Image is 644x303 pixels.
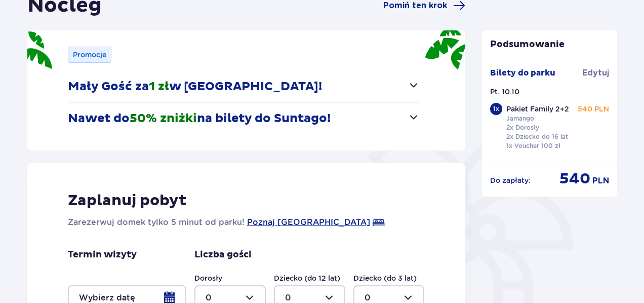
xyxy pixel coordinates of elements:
[559,169,590,188] span: 540
[353,273,417,283] label: Dziecko (do 3 lat)
[68,103,420,134] button: Nawet do50% zniżkina bilety do Suntago!
[490,87,519,97] p: Pt. 10.10
[68,111,331,126] p: Nawet do na bilety do Suntago!
[578,104,609,114] p: 540 PLN
[68,191,187,210] p: Zaplanuj pobyt
[130,111,197,126] span: 50% zniżki
[490,103,502,115] div: 1 x
[274,273,340,283] label: Dziecko (do 12 lat)
[592,175,609,186] span: PLN
[490,175,531,185] p: Do zapłaty :
[506,114,534,123] p: Jamango
[247,216,370,229] a: Poznaj [GEOGRAPHIC_DATA]
[68,79,322,94] p: Mały Gość za w [GEOGRAPHIC_DATA]!
[482,39,618,51] p: Podsumowanie
[68,249,137,261] p: Termin wizyty
[194,249,252,261] p: Liczba gości
[149,79,169,94] span: 1 zł
[582,67,609,79] span: Edytuj
[68,216,245,229] p: Zarezerwuj domek tylko 5 minut od parku!
[68,71,420,102] button: Mały Gość za1 złw [GEOGRAPHIC_DATA]!
[506,123,568,150] p: 2x Dorosły 2x Dziecko do 16 lat 1x Voucher 100 zł
[73,50,106,60] p: Promocje
[490,67,555,79] p: Bilety do parku
[506,104,569,114] p: Pakiet Family 2+2
[194,273,222,283] label: Dorosły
